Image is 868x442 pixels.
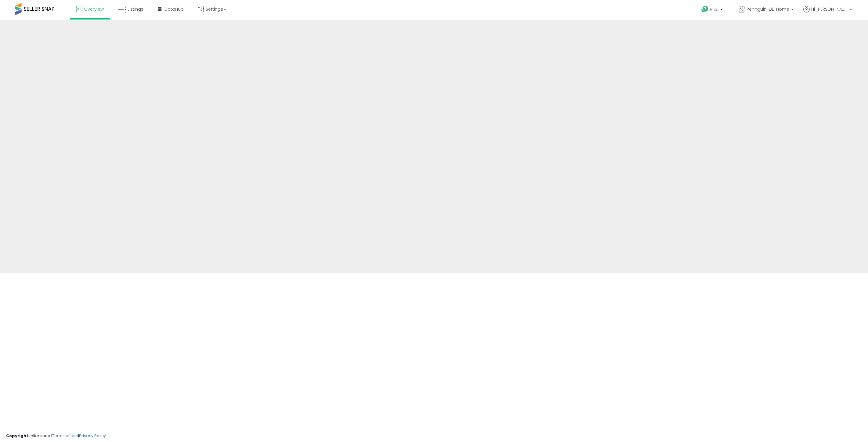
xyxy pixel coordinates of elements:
[747,6,789,12] span: Pennguin-DE-Home
[165,6,184,12] span: DataHub
[128,6,143,12] span: Listings
[710,7,718,12] span: Help
[701,5,709,13] i: Get Help
[811,6,848,12] span: Hi [PERSON_NAME]
[84,6,104,12] span: Overview
[803,6,852,20] a: Hi [PERSON_NAME]
[696,1,729,20] a: Help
